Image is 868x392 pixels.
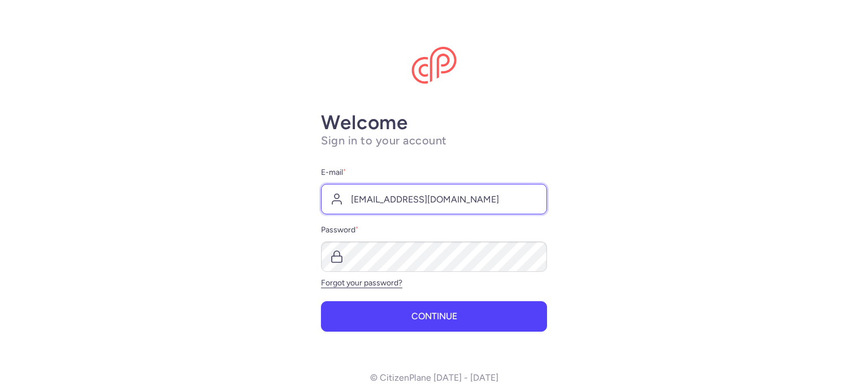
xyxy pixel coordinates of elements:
[411,47,457,84] img: CitizenPlane logo
[321,278,402,288] a: Forgot your password?
[321,301,547,332] button: Continue
[321,134,547,148] h1: Sign in to your account
[370,373,498,383] p: © CitizenPlane [DATE] - [DATE]
[321,111,408,134] strong: Welcome
[321,223,547,237] label: Password
[321,166,547,179] label: E-mail
[411,311,457,321] span: Continue
[321,184,547,214] input: user@example.com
